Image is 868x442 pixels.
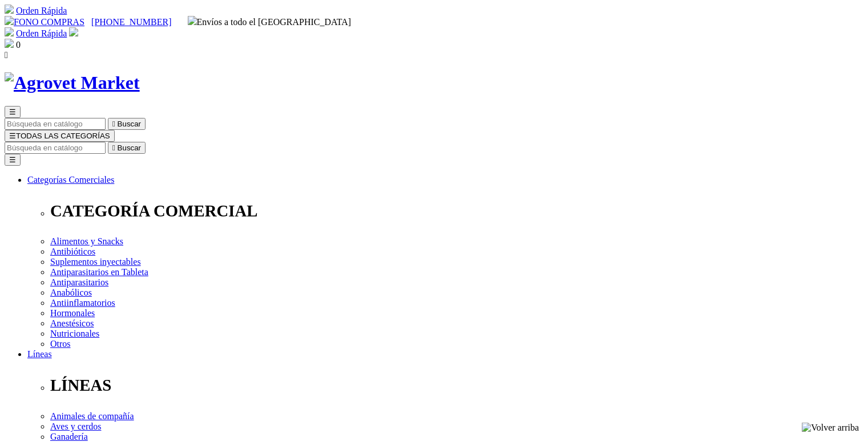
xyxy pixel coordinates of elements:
a: Nutricionales [50,329,99,338]
a: Acceda a su cuenta de cliente [69,28,78,38]
a: FONO COMPRAS [5,17,84,27]
img: shopping-bag.svg [5,39,14,48]
button: ☰TODAS LAS CATEGORÍAS [5,130,115,142]
a: Aves y cerdos [50,421,101,431]
a: Antiparasitarios [50,277,108,287]
a: Anestésicos [50,318,94,328]
a: Antiinflamatorios [50,298,115,308]
a: Suplementos inyectables [50,257,141,267]
span: 0 [16,40,21,50]
a: Orden Rápida [16,6,67,15]
img: Volver arriba [802,423,859,433]
img: shopping-cart.svg [5,27,14,36]
button: ☰ [5,154,21,166]
a: Ganadería [50,432,88,441]
img: phone.svg [5,16,14,25]
img: user.svg [69,27,78,36]
button:  Buscar [108,118,146,130]
a: Antibióticos [50,247,95,256]
a: Antiparasitarios en Tableta [50,267,148,277]
a: Categorías Comerciales [27,175,114,185]
a: Líneas [27,349,52,359]
span: Buscar [118,144,141,152]
i:  [5,50,8,60]
a: Orden Rápida [16,28,67,38]
a: Otros [50,339,71,349]
img: Agrovet Market [5,72,140,93]
span: ☰ [9,132,16,140]
a: Hormonales [50,308,95,318]
span: Envíos a todo el [GEOGRAPHIC_DATA] [188,17,352,27]
input: Buscar [5,118,106,130]
i:  [112,144,115,152]
span: ☰ [9,108,16,116]
button:  Buscar [108,142,146,154]
p: CATEGORÍA COMERCIAL [50,202,863,220]
img: shopping-cart.svg [5,5,14,14]
a: Animales de compañía [50,411,134,421]
img: delivery-truck.svg [188,16,197,25]
span: Buscar [118,120,141,128]
p: LÍNEAS [50,376,863,395]
i:  [112,120,115,128]
input: Buscar [5,142,106,154]
a: Anabólicos [50,288,92,297]
a: Alimentos y Snacks [50,236,123,246]
button: ☰ [5,106,21,118]
a: [PHONE_NUMBER] [91,17,171,27]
